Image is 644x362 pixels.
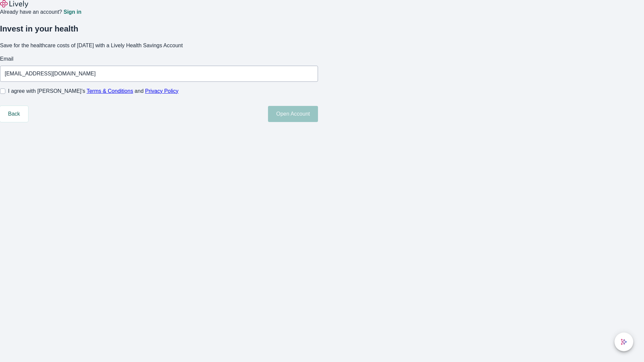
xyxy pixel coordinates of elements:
a: Terms & Conditions [87,88,133,94]
a: Sign in [63,9,81,15]
span: I agree with [PERSON_NAME]’s and [8,87,178,95]
button: chat [614,333,633,351]
svg: Lively AI Assistant [621,339,627,345]
a: Privacy Policy [145,88,179,94]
